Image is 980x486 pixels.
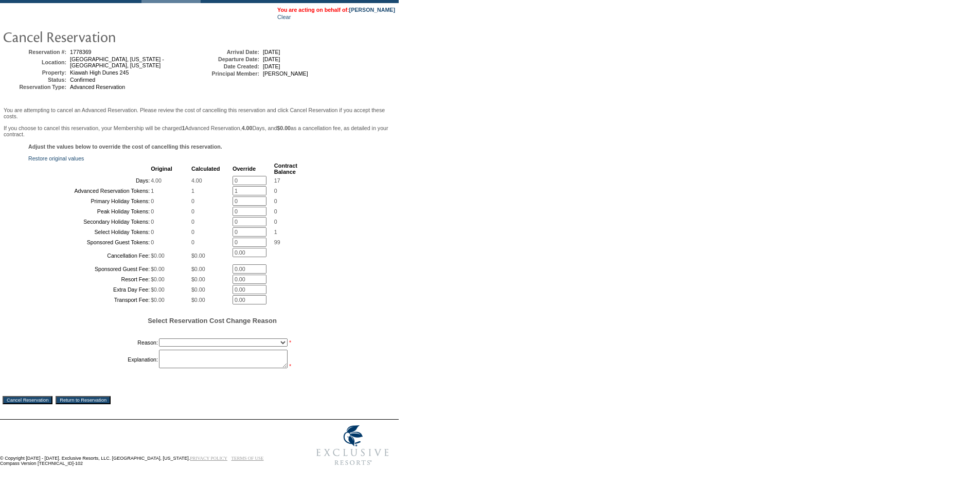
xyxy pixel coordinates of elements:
[5,56,66,68] td: Location:
[29,350,158,369] td: Explanation:
[198,70,259,77] td: Principal Member:
[274,229,277,235] span: 1
[263,56,280,62] span: [DATE]
[29,217,150,226] td: Secondary Holiday Tokens:
[70,56,164,68] span: [GEOGRAPHIC_DATA], [US_STATE] - [GEOGRAPHIC_DATA], [US_STATE]
[151,198,154,204] span: 0
[3,26,208,47] img: pgTtlCancelRes.gif
[274,188,277,194] span: 0
[191,286,205,293] span: $0.00
[191,166,220,172] b: Calculated
[198,49,259,55] td: Arrival Date:
[191,297,205,303] span: $0.00
[242,125,253,131] b: 4.00
[151,266,165,272] span: $0.00
[29,336,158,349] td: Reason:
[274,208,277,214] span: 0
[70,84,125,90] span: Advanced Reservation
[29,285,150,294] td: Extra Day Fee:
[29,275,150,284] td: Resort Fee:
[274,198,277,204] span: 0
[151,188,154,194] span: 1
[4,125,395,137] p: If you choose to cancel this reservation, your Membership will be charged Advanced Reservation, D...
[151,239,154,245] span: 0
[70,69,129,76] span: Kiawah High Dunes 245
[191,239,194,245] span: 0
[198,56,259,62] td: Departure Date:
[29,196,150,206] td: Primary Holiday Tokens:
[151,286,165,293] span: $0.00
[307,420,399,471] img: Exclusive Resorts
[151,208,154,214] span: 0
[274,219,277,225] span: 0
[151,177,162,184] span: 4.00
[191,188,194,194] span: 1
[274,177,280,184] span: 17
[5,49,66,55] td: Reservation #:
[349,7,395,13] a: [PERSON_NAME]
[151,229,154,235] span: 0
[263,63,280,69] span: [DATE]
[29,207,150,216] td: Peak Holiday Tokens:
[28,317,396,325] h5: Select Reservation Cost Change Reason
[5,69,66,76] td: Property:
[29,238,150,247] td: Sponsored Guest Tokens:
[191,198,194,204] span: 0
[5,84,66,90] td: Reservation Type:
[277,14,291,20] a: Clear
[3,396,52,404] input: Cancel Reservation
[56,396,111,404] input: Return to Reservation
[233,166,256,172] b: Override
[151,219,154,225] span: 0
[190,456,227,461] a: PRIVACY POLICY
[182,125,185,131] b: 1
[231,456,264,461] a: TERMS OF USE
[191,229,194,235] span: 0
[70,77,95,83] span: Confirmed
[191,177,202,184] span: 4.00
[29,295,150,304] td: Transport Fee:
[274,239,280,245] span: 99
[191,276,205,282] span: $0.00
[263,70,308,77] span: [PERSON_NAME]
[274,163,297,175] b: Contract Balance
[4,107,395,119] p: You are attempting to cancel an Advanced Reservation. Please review the cost of cancelling this r...
[5,77,66,83] td: Status:
[277,125,291,131] b: $0.00
[191,253,205,259] span: $0.00
[277,7,395,13] span: You are acting on behalf of:
[29,227,150,237] td: Select Holiday Tokens:
[191,219,194,225] span: 0
[29,248,150,263] td: Cancellation Fee:
[151,297,165,303] span: $0.00
[151,166,172,172] b: Original
[151,276,165,282] span: $0.00
[191,266,205,272] span: $0.00
[29,264,150,274] td: Sponsored Guest Fee:
[28,143,222,150] b: Adjust the values below to override the cost of cancelling this reservation.
[29,176,150,185] td: Days:
[28,155,84,161] a: Restore original values
[70,49,92,55] span: 1778369
[198,63,259,69] td: Date Created:
[263,49,280,55] span: [DATE]
[29,186,150,195] td: Advanced Reservation Tokens:
[191,208,194,214] span: 0
[151,253,165,259] span: $0.00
